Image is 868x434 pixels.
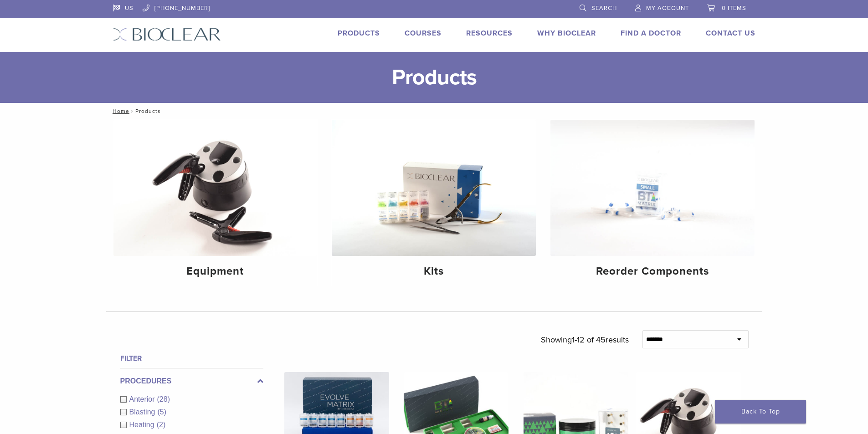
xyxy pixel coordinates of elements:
a: Resources [466,29,513,38]
span: (5) [157,408,166,416]
h4: Reorder Components [558,263,747,280]
img: Bioclear [113,28,221,41]
span: 1-12 of 45 [572,335,606,345]
a: Products [338,29,380,38]
span: (2) [157,421,166,429]
span: (28) [157,395,170,403]
a: Reorder Components [550,120,755,286]
a: Back To Top [715,400,806,424]
span: Blasting [129,408,158,416]
span: Anterior [129,395,157,403]
h4: Filter [120,353,263,364]
img: Equipment [113,120,318,256]
span: Heating [129,421,157,429]
a: Home [110,108,129,114]
p: Showing results [541,330,629,349]
a: Contact Us [706,29,755,38]
label: Procedures [120,376,263,387]
span: / [129,109,135,113]
a: Equipment [113,120,318,286]
span: 0 items [722,5,746,12]
a: Find A Doctor [621,29,681,38]
nav: Products [106,103,762,119]
h4: Kits [339,263,529,280]
h4: Equipment [121,263,310,280]
a: Courses [405,29,442,38]
span: Search [591,5,617,12]
img: Reorder Components [550,120,755,256]
span: My Account [646,5,689,12]
a: Kits [332,120,536,286]
a: Why Bioclear [537,29,596,38]
img: Kits [332,120,536,256]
